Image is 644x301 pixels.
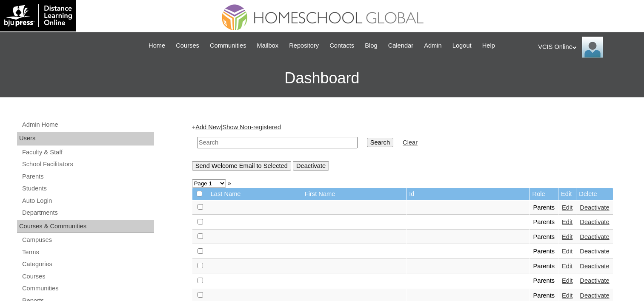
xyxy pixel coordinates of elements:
[253,41,283,51] a: Mailbox
[580,204,609,211] a: Deactivate
[562,248,572,255] a: Edit
[222,124,281,131] a: Show Non-registered
[257,41,279,51] span: Mailbox
[582,37,603,58] img: VCIS Online Admin
[21,159,154,170] a: School Facilitators
[228,180,231,187] a: »
[530,215,558,230] td: Parents
[208,188,302,200] td: Last Name
[21,207,154,218] a: Departments
[21,271,154,282] a: Courses
[21,183,154,194] a: Students
[580,263,609,270] a: Deactivate
[530,274,558,288] td: Parents
[452,41,472,51] span: Logout
[530,259,558,274] td: Parents
[21,283,154,294] a: Communities
[206,41,251,51] a: Communities
[21,147,154,158] a: Faculty & Staff
[197,137,358,148] input: Search
[530,244,558,259] td: Parents
[384,41,418,51] a: Calendar
[21,119,154,130] a: Admin Home
[562,263,572,270] a: Edit
[210,41,246,51] span: Communities
[285,41,323,51] a: Repository
[562,277,572,284] a: Edit
[530,188,558,200] td: Role
[365,41,377,51] span: Blog
[580,233,609,240] a: Deactivate
[329,41,354,51] span: Contacts
[406,188,529,200] td: Id
[21,247,154,258] a: Terms
[580,277,609,284] a: Deactivate
[293,161,329,170] input: Deactivate
[21,235,154,245] a: Campuses
[388,41,413,51] span: Calendar
[403,139,418,146] a: Clear
[195,124,220,131] a: Add New
[302,188,406,200] td: First Name
[192,123,613,170] div: + |
[176,41,199,51] span: Courses
[149,41,165,51] span: Home
[562,204,572,211] a: Edit
[361,41,381,51] a: Blog
[172,41,203,51] a: Courses
[4,59,640,97] h3: Dashboard
[192,161,291,170] input: Send Welcome Email to Selected
[4,4,72,27] img: logo-white.png
[17,132,154,145] div: Users
[478,41,499,51] a: Help
[482,41,495,51] span: Help
[562,233,572,240] a: Edit
[424,41,442,51] span: Admin
[289,41,319,51] span: Repository
[530,201,558,215] td: Parents
[530,230,558,244] td: Parents
[325,41,358,51] a: Contacts
[17,220,154,233] div: Courses & Communities
[367,138,393,147] input: Search
[562,219,572,225] a: Edit
[538,37,635,58] div: VCIS Online
[21,196,154,206] a: Auto Login
[420,41,446,51] a: Admin
[21,171,154,182] a: Parents
[576,188,613,200] td: Delete
[580,219,609,225] a: Deactivate
[580,248,609,255] a: Deactivate
[21,259,154,270] a: Categories
[580,292,609,299] a: Deactivate
[144,41,169,51] a: Home
[562,292,572,299] a: Edit
[558,188,576,200] td: Edit
[448,41,476,51] a: Logout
